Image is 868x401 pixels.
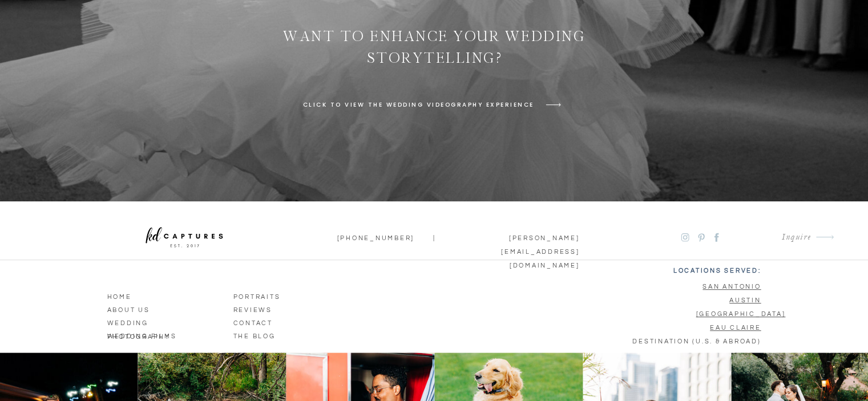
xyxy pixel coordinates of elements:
a: wedding photography [107,317,215,327]
u: Eau Claire [710,325,761,331]
p: | [417,232,452,242]
a: The BLOG [233,330,298,340]
p: destination (u.s. & abroad) [630,335,761,345]
u: austin [729,297,761,303]
a: [PHONE_NUMBER] [337,232,402,242]
a: HOME [107,290,172,301]
a: reviews [233,303,298,314]
a: [GEOGRAPHIC_DATA] [696,307,761,318]
a: Want to enhance your wedding storytelling? [225,26,644,69]
a: wedding films [107,330,180,340]
b: locations served: [673,268,761,274]
a: [PERSON_NAME][EMAIL_ADDRESS][DOMAIN_NAME] [471,232,580,242]
a: austin [696,294,761,304]
a: click to view the wedding videography experience [303,100,534,110]
u: [GEOGRAPHIC_DATA] [696,311,786,317]
a: san antonio [696,280,761,290]
a: Inquire [681,230,812,245]
a: Eau Claire [696,321,761,331]
a: ABOUT us [107,303,172,314]
a: CONTACT [233,317,298,327]
u: san antonio [703,283,761,290]
a: portraits [233,290,298,301]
